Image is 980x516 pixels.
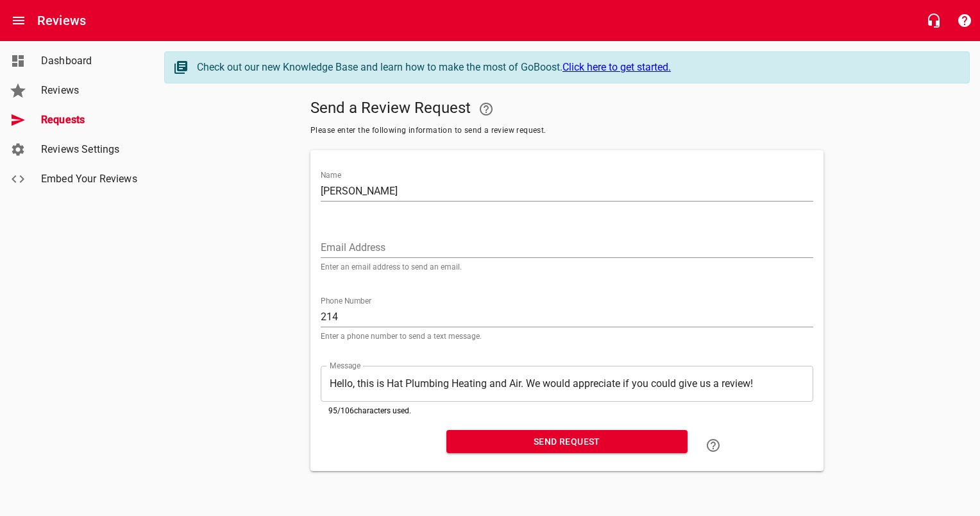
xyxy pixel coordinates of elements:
span: Dashboard [41,53,139,69]
h6: Reviews [37,10,86,31]
span: Embed Your Reviews [41,171,139,187]
span: Requests [41,112,139,128]
button: Live Chat [918,5,949,36]
h5: Send a Review Request [310,94,824,125]
p: Enter a phone number to send a text message. [321,332,813,340]
a: Learn how to "Send a Review Request" [698,430,729,461]
p: Enter an email address to send an email. [321,263,813,271]
label: Phone Number [321,297,371,305]
span: Reviews [41,83,139,98]
a: Click here to get started. [562,61,671,73]
span: Send Request [457,434,677,450]
textarea: Hello, this is Hat Plumbing Heating and Air. We would appreciate if you could give us a review! [330,377,804,390]
button: Support Portal [949,5,980,36]
a: Your Google or Facebook account must be connected to "Send a Review Request" [471,94,502,125]
button: Send Request [446,430,688,454]
span: Please enter the following information to send a review request. [310,125,824,137]
button: Open drawer [3,5,34,36]
div: Check out our new Knowledge Base and learn how to make the most of GoBoost. [197,60,956,75]
span: 95 / 106 characters used. [328,406,411,415]
label: Name [321,171,341,179]
span: Reviews Settings [41,142,139,157]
